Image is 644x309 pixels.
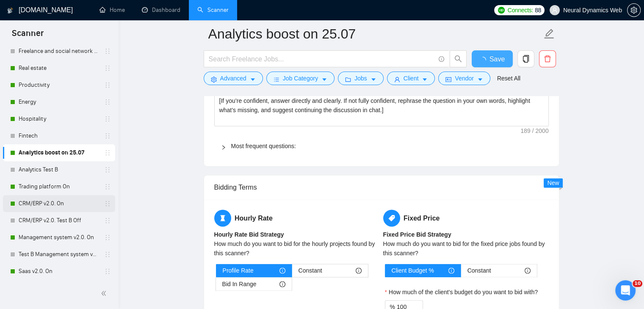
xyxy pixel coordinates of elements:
button: folderJobscaret-down [338,72,384,85]
a: homeHome [100,6,125,14]
a: Real estate [19,60,99,77]
span: Client Budget % [392,264,434,277]
span: holder [104,166,111,173]
iframe: Intercom live chat [615,280,636,301]
a: Reset All [497,74,520,83]
button: search [450,50,467,67]
b: Fixed Price Bid Strategy [383,231,451,238]
a: Most frequent questions: [231,143,296,149]
div: Most frequent questions: [214,136,549,156]
span: 88 [535,6,541,15]
a: Analytics boost on 25.07 [19,144,99,161]
a: Productivity [19,77,99,94]
span: Vendor [455,74,473,83]
a: CRM/ERP v2.0. Test B Off [19,212,99,229]
span: Connects: [508,6,533,15]
div: How much do you want to bid for the hourly projects found by this scanner? [214,239,380,258]
button: barsJob Categorycaret-down [266,72,334,85]
span: user [552,7,558,13]
span: setting [627,7,640,14]
span: holder [104,200,111,207]
span: Bid In Range [222,278,257,290]
a: searchScanner [197,6,229,14]
span: Job Category [283,74,318,83]
span: idcard [445,76,451,83]
span: caret-down [250,76,256,83]
a: Management system v2.0. On [19,229,99,246]
input: Search Freelance Jobs... [209,54,435,64]
span: holder [104,82,111,88]
span: user [394,76,400,83]
span: delete [539,55,556,63]
span: 10 [633,280,642,287]
a: Fintech [19,127,99,144]
span: New [547,179,559,186]
a: setting [627,7,641,14]
span: Save [489,54,505,64]
a: Hospitality [19,110,99,127]
button: delete [539,50,556,67]
h5: Fixed Price [383,210,549,226]
span: info-circle [525,268,531,273]
button: copy [517,50,534,67]
button: idcardVendorcaret-down [438,72,490,85]
span: holder [104,48,111,55]
b: Hourly Rate Bid Strategy [214,231,284,238]
span: hourglass [214,210,231,226]
span: info-circle [356,268,362,273]
img: upwork-logo.png [498,7,505,14]
span: loading [479,57,489,63]
span: info-circle [279,281,285,287]
span: holder [104,116,111,122]
span: holder [104,149,111,156]
span: Constant [299,264,322,277]
textarea: Default answer template: [214,94,549,126]
span: info-circle [448,268,454,273]
a: Test B Management system v2.0. Off [19,246,99,263]
label: How much of the client's budget do you want to bid with? [385,287,538,297]
span: holder [104,268,111,275]
span: Advanced [220,74,246,83]
span: Constant [467,264,491,277]
a: Trading platform On [19,178,99,195]
input: Scanner name... [208,23,542,44]
span: holder [104,234,111,241]
img: logo [7,4,13,17]
span: right [221,145,226,150]
button: userClientcaret-down [387,72,435,85]
span: double-left [101,289,109,298]
a: Energy [19,94,99,110]
a: Saas v2.0. On [19,263,99,280]
span: edit [544,28,555,39]
span: info-circle [279,268,285,273]
span: holder [104,217,111,224]
span: Scanner [5,27,50,45]
span: caret-down [370,76,376,83]
span: Client [404,74,419,83]
h5: Hourly Rate [214,210,380,226]
span: holder [104,251,111,258]
span: tag [383,210,400,226]
div: How much do you want to bid for the fixed price jobs found by this scanner? [383,239,549,258]
a: dashboardDashboard [142,6,180,14]
span: info-circle [439,56,444,62]
span: copy [518,55,534,63]
span: bars [274,76,279,83]
span: search [450,55,466,63]
a: Analytics Test B [19,161,99,178]
span: holder [104,65,111,72]
a: Freelance and social network (change includes) [19,43,99,60]
span: Profile Rate [223,264,254,277]
span: holder [104,99,111,105]
span: caret-down [477,76,483,83]
span: folder [345,76,351,83]
span: holder [104,132,111,139]
span: caret-down [321,76,327,83]
span: caret-down [422,76,428,83]
span: setting [211,76,217,83]
a: CRM/ERP v2.0. On [19,195,99,212]
button: settingAdvancedcaret-down [204,72,263,85]
button: Save [472,50,513,67]
span: Jobs [354,74,367,83]
div: Bidding Terms [214,175,549,199]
